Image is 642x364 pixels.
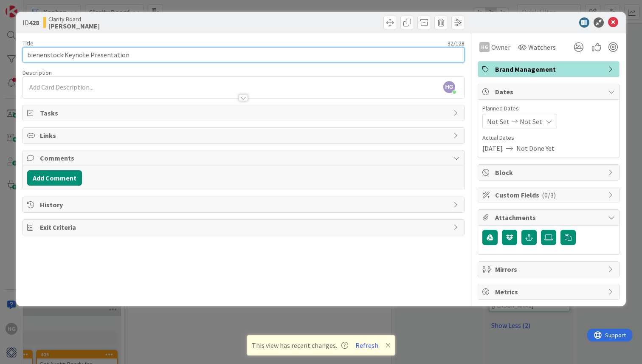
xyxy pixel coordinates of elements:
span: Brand Management [495,64,604,74]
span: ID [23,17,39,28]
span: Comments [40,153,449,163]
div: HG [479,42,490,52]
span: Tasks [40,108,449,118]
div: 32 / 128 [36,40,465,47]
span: Watchers [528,42,556,52]
button: Add Comment [27,170,82,186]
span: Planned Dates [482,104,615,113]
span: This view has recent changes. [252,340,348,350]
span: History [40,200,449,210]
span: Custom Fields [495,190,604,200]
span: Clarity Board [48,16,100,23]
span: Exit Criteria [40,222,449,232]
span: Block [495,167,604,178]
span: Not Set [487,116,510,127]
span: Links [40,130,449,141]
span: Not Done Yet [516,143,555,153]
span: [DATE] [482,143,503,153]
span: Description [23,69,52,76]
span: Attachments [495,212,604,223]
span: Metrics [495,287,604,297]
b: 428 [29,18,39,27]
span: HG [443,81,455,93]
span: Support [18,1,39,11]
span: Dates [495,87,604,97]
span: Actual Dates [482,133,615,142]
input: type card name here... [23,47,465,62]
span: Owner [491,42,510,52]
label: Title [23,40,34,47]
button: Refresh [352,340,381,351]
span: Mirrors [495,264,604,274]
b: [PERSON_NAME] [48,23,100,29]
span: Not Set [520,116,542,127]
span: ( 0/3 ) [542,191,556,199]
